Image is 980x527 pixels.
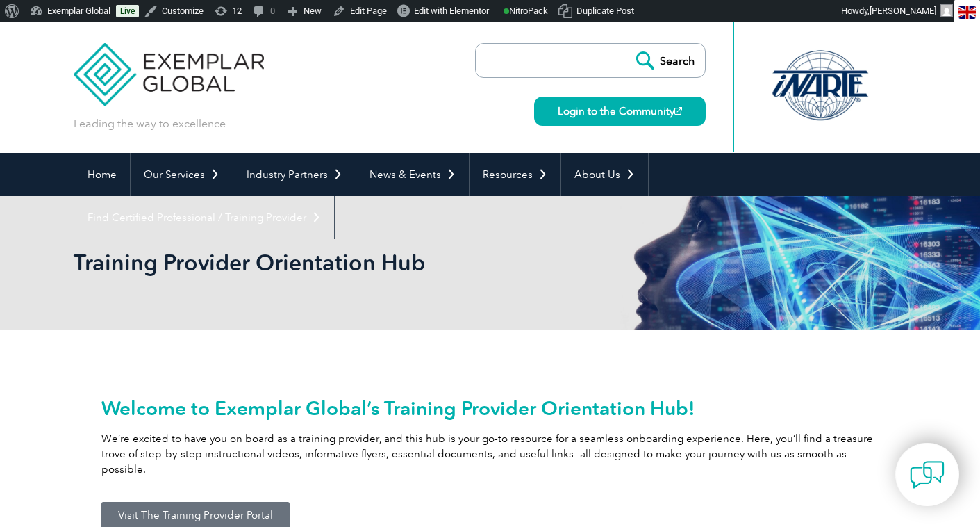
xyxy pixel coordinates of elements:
[910,457,945,492] img: contact-chat.png
[561,153,648,196] a: About Us
[74,116,226,131] p: Leading the way to excellence
[470,153,560,196] a: Resources
[118,510,273,521] span: Visit The Training Provider Portal
[101,431,879,477] p: We’re excited to have you on board as a training provider, and this hub is your go-to resource fo...
[233,153,356,196] a: Industry Partners
[356,153,469,196] a: News & Events
[534,97,706,126] a: Login to the Community
[116,5,139,17] a: Live
[74,196,334,239] a: Find Certified Professional / Training Provider
[674,107,682,115] img: open_square.png
[414,6,489,16] span: Edit with Elementor
[958,6,976,19] img: en
[74,252,657,274] h2: Training Provider Orientation Hub
[870,6,936,16] span: [PERSON_NAME]
[74,22,265,106] img: Exemplar Global
[131,153,233,196] a: Our Services
[101,397,879,419] h2: Welcome to Exemplar Global’s Training Provider Orientation Hub!
[629,44,705,77] input: Search
[74,153,130,196] a: Home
